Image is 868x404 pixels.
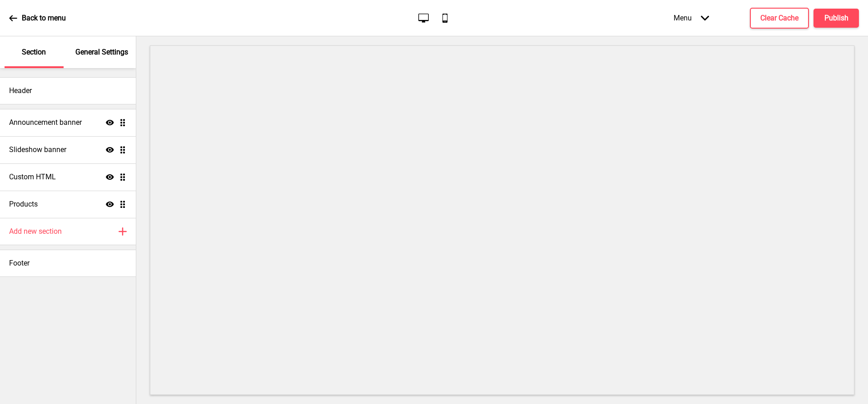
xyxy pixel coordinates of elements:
[9,118,82,128] h4: Announcement banner
[665,5,718,31] div: Menu
[75,47,128,57] p: General Settings
[9,86,32,96] h4: Header
[22,13,66,23] p: Back to menu
[9,145,66,155] h4: Slideshow banner
[9,227,62,236] h4: Add new section
[824,13,848,23] h4: Publish
[813,9,859,28] button: Publish
[9,258,30,268] h4: Footer
[9,172,56,182] h4: Custom HTML
[760,13,799,23] h4: Clear Cache
[9,6,66,30] a: Back to menu
[22,47,46,57] p: Section
[750,8,809,29] button: Clear Cache
[9,199,38,209] h4: Products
